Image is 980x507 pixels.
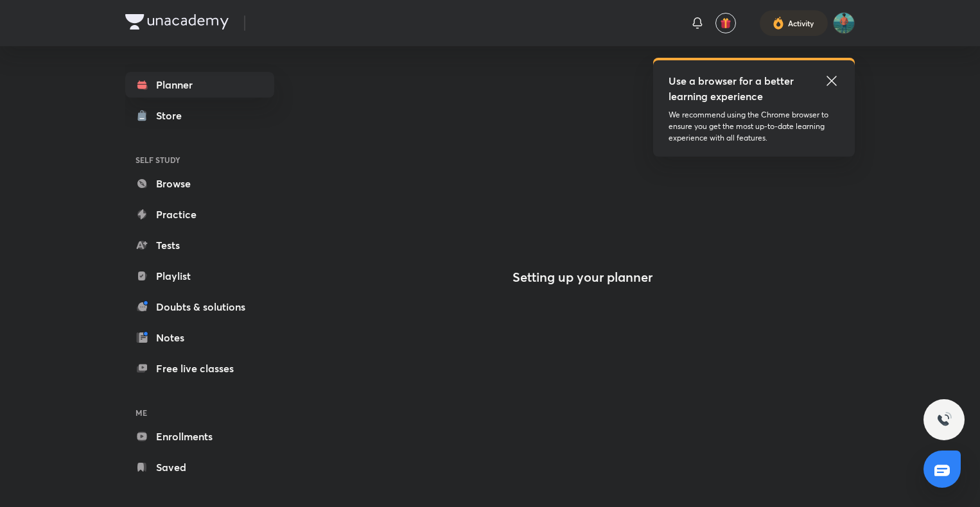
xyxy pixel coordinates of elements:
a: Tests [125,232,274,258]
a: Free live classes [125,356,274,381]
img: ttu [936,412,952,427]
a: Saved [125,454,274,480]
a: Playlist [125,263,274,289]
img: Abhay [833,12,855,34]
a: Planner [125,72,274,98]
a: Company Logo [125,14,229,33]
a: Enrollments [125,424,274,449]
a: Notes [125,325,274,350]
a: Doubts & solutions [125,294,274,320]
img: avatar [720,17,731,29]
div: Store [156,108,189,123]
h4: Setting up your planner [512,270,652,285]
h6: SELF STUDY [125,149,274,171]
a: Practice [125,202,274,227]
h6: ME [125,402,274,424]
button: avatar [715,13,736,33]
p: We recommend using the Chrome browser to ensure you get the most up-to-date learning experience w... [669,109,839,144]
img: Company Logo [125,14,229,30]
a: Browse [125,171,274,196]
img: activity [773,15,784,31]
a: Store [125,103,274,128]
h5: Use a browser for a better learning experience [669,73,796,104]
